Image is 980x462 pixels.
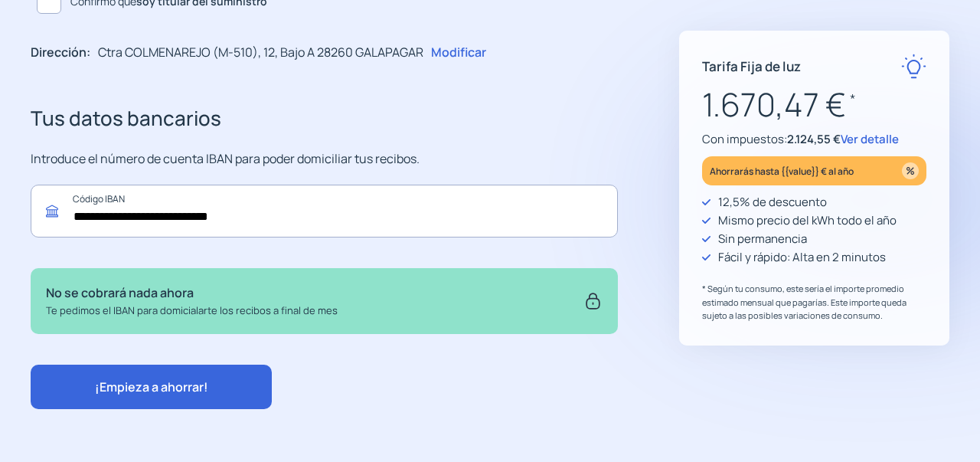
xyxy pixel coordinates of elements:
img: secure.svg [583,283,603,319]
p: Introduce el número de cuenta IBAN para poder domiciliar tus recibos. [31,149,618,169]
p: Fácil y rápido: Alta en 2 minutos [718,248,886,267]
span: 2.124,55 € [787,131,841,147]
p: Mismo precio del kWh todo el año [718,211,897,230]
p: Sin permanencia [718,230,807,248]
p: 1.670,47 € [702,79,926,130]
span: Ver detalle [841,131,899,147]
span: ¡Empieza a ahorrar! [95,378,208,395]
p: Ctra COLMENAREJO (M-510), 12, Bajo A 28260 GALAPAGAR [98,43,423,63]
img: rate-E.svg [901,54,926,79]
p: 12,5% de descuento [718,193,827,211]
p: Te pedimos el IBAN para domicialarte los recibos a final de mes [46,303,338,319]
p: Tarifa Fija de luz [702,56,801,77]
p: Con impuestos: [702,130,926,149]
p: * Según tu consumo, este sería el importe promedio estimado mensual que pagarías. Este importe qu... [702,282,926,323]
img: percentage_icon.svg [902,162,919,179]
p: Dirección: [31,43,90,63]
h3: Tus datos bancarios [31,103,618,135]
p: Ahorrarás hasta {{value}} € al año [710,162,854,180]
p: No se cobrará nada ahora [46,283,338,303]
p: Modificar [431,43,486,63]
button: ¡Empieza a ahorrar! [31,365,272,409]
